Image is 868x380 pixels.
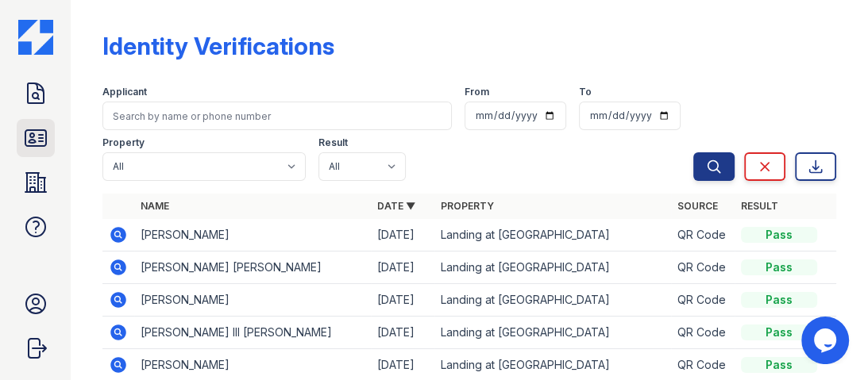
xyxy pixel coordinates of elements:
td: [DATE] [371,284,434,317]
label: Property [102,136,145,149]
div: Identity Verifications [102,32,334,60]
td: [PERSON_NAME] [134,219,371,251]
td: [DATE] [371,317,434,349]
a: Date ▼ [377,200,415,212]
td: [DATE] [371,219,434,251]
a: Source [677,200,718,212]
div: Pass [741,357,817,373]
td: Landing at [GEOGRAPHIC_DATA] [434,284,671,317]
td: [PERSON_NAME] [134,284,371,317]
td: [PERSON_NAME] [PERSON_NAME] [134,251,371,284]
td: Landing at [GEOGRAPHIC_DATA] [434,251,671,284]
td: QR Code [671,284,735,317]
label: Result [318,136,348,149]
div: Pass [741,259,817,275]
td: QR Code [671,317,735,349]
td: QR Code [671,219,735,251]
label: To [579,86,592,98]
label: Applicant [102,86,147,98]
a: Property [441,200,494,212]
label: From [465,86,489,98]
td: Landing at [GEOGRAPHIC_DATA] [434,317,671,349]
td: Landing at [GEOGRAPHIC_DATA] [434,219,671,251]
a: Name [141,200,169,212]
a: Result [741,200,778,212]
td: [PERSON_NAME] III [PERSON_NAME] [134,317,371,349]
iframe: chat widget [801,317,852,364]
td: [DATE] [371,251,434,284]
div: Pass [741,227,817,243]
img: CE_Icon_Blue-c292c112584629df590d857e76928e9f676e5b41ef8f769ba2f05ee15b207248.png [18,20,53,55]
input: Search by name or phone number [102,102,452,130]
td: QR Code [671,251,735,284]
div: Pass [741,292,817,308]
div: Pass [741,324,817,340]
